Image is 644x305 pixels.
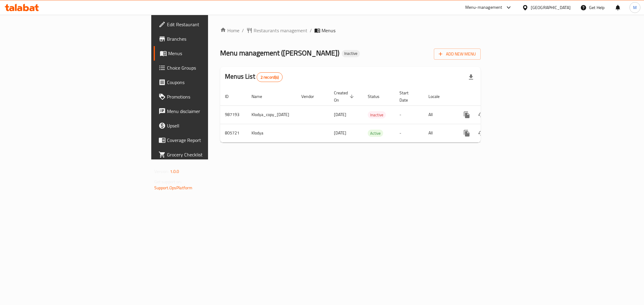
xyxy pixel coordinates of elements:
span: Menu disclaimer [167,108,254,115]
a: Upsell [154,118,259,133]
a: Coupons [154,75,259,90]
span: Menu management ( [PERSON_NAME] ) [220,46,339,60]
nav: breadcrumb [220,27,481,34]
td: Klodya_copy_[DATE] [247,105,296,124]
span: Branches [167,35,254,42]
span: Locale [428,93,447,100]
span: ID [225,93,236,100]
div: Menu-management [465,4,502,11]
a: Menu disclaimer [154,104,259,118]
a: Edit Restaurant [154,17,259,32]
a: Promotions [154,90,259,104]
table: enhanced table [220,87,522,143]
button: Change Status [474,126,489,140]
span: Grocery Checklist [167,151,254,158]
button: Add New Menu [434,49,481,60]
th: Actions [455,87,522,106]
h2: Menus List [225,72,283,82]
td: All [424,105,455,124]
span: 1.0.0 [170,168,179,175]
span: [DATE] [334,111,346,118]
span: 2 record(s) [257,74,283,80]
span: Active [368,130,383,137]
span: Upsell [167,122,254,129]
div: Export file [464,70,478,84]
a: Choice Groups [154,61,259,75]
span: Menus [168,50,254,57]
span: M [633,4,637,11]
span: Created On [334,89,356,104]
a: Menus [154,46,259,61]
span: Version: [154,168,169,175]
span: [DATE] [334,129,346,137]
td: Klodya [247,124,296,142]
span: Edit Restaurant [167,21,254,28]
a: Restaurants management [246,27,307,34]
span: Restaurants management [254,27,307,34]
span: Add New Menu [439,50,476,58]
span: Status [368,93,387,100]
span: Coupons [167,79,254,86]
span: Coverage Report [167,137,254,144]
span: Inactive [368,112,386,118]
td: - [395,124,424,142]
a: Grocery Checklist [154,147,259,162]
div: Inactive [342,50,360,57]
a: Branches [154,32,259,46]
button: more [460,108,474,122]
span: Start Date [399,89,416,104]
a: Support.OpsPlatform [154,184,193,192]
span: Inactive [342,51,360,56]
a: Coverage Report [154,133,259,147]
span: Menus [322,27,335,34]
span: Choice Groups [167,64,254,71]
div: Total records count [257,72,283,82]
td: All [424,124,455,142]
button: more [460,126,474,140]
span: Get support on: [154,178,182,186]
span: Name [252,93,270,100]
span: Vendor [301,93,322,100]
button: Change Status [474,108,489,122]
span: Promotions [167,93,254,100]
td: - [395,105,424,124]
div: [GEOGRAPHIC_DATA] [531,4,571,11]
li: / [310,27,312,34]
